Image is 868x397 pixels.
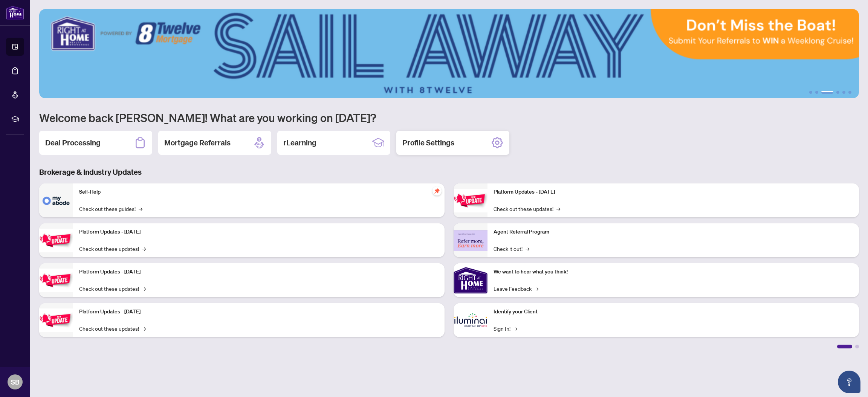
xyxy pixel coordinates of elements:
[39,110,859,125] h1: Welcome back [PERSON_NAME]! What are you working on [DATE]?
[79,205,142,213] a: Check out these guides!→
[494,188,853,196] p: Platform Updates - [DATE]
[556,205,560,213] span: →
[836,91,839,94] button: 4
[39,183,73,217] img: Self-Help
[79,228,439,236] p: Platform Updates - [DATE]
[402,137,454,148] h2: Profile Settings
[79,188,439,196] p: Self-Help
[142,324,146,333] span: →
[494,205,560,213] a: Check out these updates!→
[838,371,860,393] button: Open asap
[494,324,517,333] a: Sign In!→
[283,137,316,148] h2: rLearning
[79,324,146,333] a: Check out these updates!→
[79,244,146,253] a: Check out these updates!→
[535,284,538,293] span: →
[11,377,20,387] span: SB
[494,228,853,236] p: Agent Referral Program
[494,308,853,316] p: Identify your Client
[821,91,833,94] button: 3
[79,268,439,276] p: Platform Updates - [DATE]
[815,91,818,94] button: 2
[494,268,853,276] p: We want to hear what you think!
[39,229,73,252] img: Platform Updates - September 16, 2025
[809,91,812,94] button: 1
[454,303,487,337] img: Identify your Client
[39,167,859,177] h3: Brokerage & Industry Updates
[848,91,851,94] button: 6
[45,137,101,148] h2: Deal Processing
[513,324,517,333] span: →
[494,284,538,293] a: Leave Feedback→
[79,284,146,293] a: Check out these updates!→
[142,244,146,253] span: →
[39,9,859,98] img: Slide 2
[454,230,487,251] img: Agent Referral Program
[432,186,442,195] span: pushpin
[526,244,529,253] span: →
[164,137,231,148] h2: Mortgage Referrals
[454,263,487,297] img: We want to hear what you think!
[39,269,73,292] img: Platform Updates - July 21, 2025
[6,6,24,20] img: logo
[842,91,845,94] button: 5
[79,308,439,316] p: Platform Updates - [DATE]
[142,284,146,293] span: →
[139,205,142,213] span: →
[454,189,487,212] img: Platform Updates - June 23, 2025
[494,244,529,253] a: Check it out!→
[39,308,73,332] img: Platform Updates - July 8, 2025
